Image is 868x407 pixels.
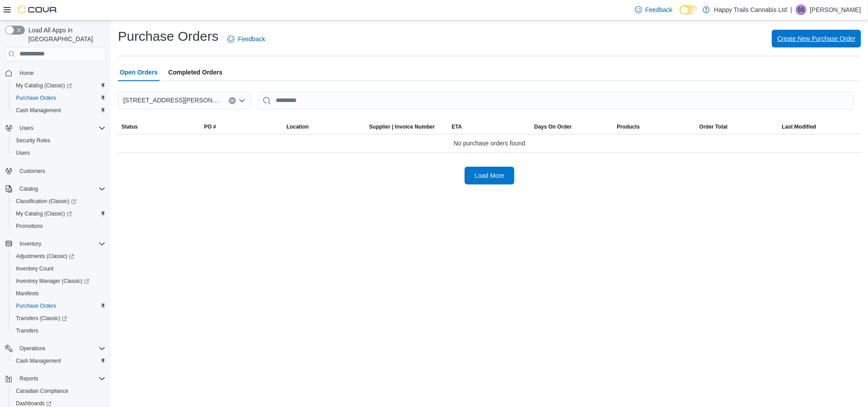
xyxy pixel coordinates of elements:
span: Classification (Classic) [12,196,106,207]
p: [PERSON_NAME] [810,4,861,15]
span: My Catalog (Classic) [12,208,106,219]
span: ETA [452,123,462,130]
button: Promotions [9,220,109,232]
div: Location [286,123,309,130]
span: Products [617,123,640,130]
span: Promotions [16,223,43,230]
span: Feedback [238,35,265,43]
button: Operations [16,343,49,354]
button: PO # [200,120,283,134]
span: Cash Management [16,107,61,114]
span: My Catalog (Classic) [16,210,72,217]
span: Adjustments (Classic) [16,253,74,260]
span: Completed Orders [168,63,223,81]
span: Status [121,123,138,130]
a: My Catalog (Classic) [12,80,75,91]
span: Adjustments (Classic) [12,251,106,262]
span: Purchase Orders [16,302,56,309]
span: Security Roles [16,137,50,144]
button: Days On Order [531,120,613,134]
button: Reports [2,372,109,385]
a: My Catalog (Classic) [9,207,109,220]
span: Purchase Orders [12,301,106,311]
span: Purchase Orders [16,94,56,102]
button: Transfers [9,325,109,337]
button: Manifests [9,287,109,300]
a: Manifests [12,288,42,299]
a: Feedback [224,30,269,48]
a: Inventory Manager (Classic) [12,276,93,286]
button: Home [2,67,109,79]
button: Last Modified [778,120,861,134]
button: Location [283,120,365,134]
span: Cash Management [12,105,106,116]
button: ETA [448,120,531,134]
button: Supplier | Invoice Number [366,120,448,134]
button: Cash Management [9,104,109,117]
button: Users [2,122,109,134]
span: Security Roles [12,135,106,146]
img: Cova [18,5,58,14]
span: Catalog [20,185,38,192]
button: Catalog [16,184,41,194]
a: Classification (Classic) [12,196,80,207]
span: My Catalog (Classic) [16,82,72,89]
span: Catalog [16,184,106,194]
span: Cash Management [12,356,106,366]
a: My Catalog (Classic) [12,208,75,219]
a: Adjustments (Classic) [12,251,78,262]
span: Classification (Classic) [16,198,76,205]
span: Manifests [16,290,39,297]
div: Sandy Sierra [796,4,806,15]
a: Inventory Count [12,263,57,274]
span: Users [20,125,33,132]
a: Classification (Classic) [9,195,109,207]
span: Promotions [12,221,106,231]
button: Purchase Orders [9,92,109,104]
span: Inventory Count [16,265,54,272]
button: Users [16,123,37,133]
a: Home [16,68,37,78]
button: Load More [465,167,514,184]
button: Products [613,120,696,134]
span: Cash Management [16,357,61,364]
span: Order Total [700,123,728,130]
span: Customers [16,165,106,176]
span: Home [16,67,106,78]
a: My Catalog (Classic) [9,79,109,92]
button: Catalog [2,183,109,195]
a: Canadian Compliance [12,386,72,396]
a: Transfers (Classic) [9,312,109,325]
button: Status [118,120,200,134]
span: Create New Purchase Order [777,34,856,43]
span: Users [16,123,106,133]
span: Feedback [645,5,673,14]
a: Cash Management [12,356,64,366]
a: Purchase Orders [12,301,60,311]
a: Promotions [12,221,47,231]
span: Inventory [16,239,106,249]
a: Customers [16,166,49,176]
a: Users [12,148,33,158]
a: Security Roles [12,135,54,146]
span: Canadian Compliance [12,386,106,396]
span: Operations [20,345,46,352]
span: Inventory Count [12,263,106,274]
span: Users [16,149,30,157]
h1: Purchase Orders [118,27,219,45]
button: Security Roles [9,134,109,147]
button: Inventory [2,238,109,250]
a: Purchase Orders [12,93,60,103]
span: My Catalog (Classic) [12,80,106,91]
input: This is a search bar. After typing your query, hit enter to filter the results lower in the page. [258,92,854,110]
span: Dashboards [16,400,51,407]
span: Home [20,70,34,77]
button: Cash Management [9,355,109,367]
span: No purchase orders found [454,138,525,149]
span: Operations [16,343,106,354]
a: Transfers (Classic) [12,313,70,324]
span: Customers [20,168,45,175]
button: Users [9,147,109,159]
